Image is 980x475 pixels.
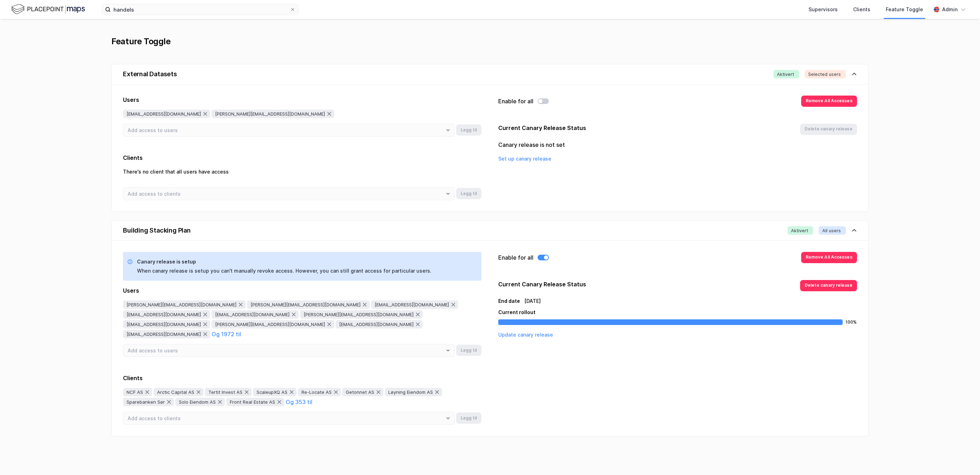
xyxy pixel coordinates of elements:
[212,330,241,338] button: Og 1972 til
[346,389,374,395] span: Getonnet AS
[123,96,481,104] div: Users
[123,374,481,382] div: Clients
[498,297,520,305] div: End date
[445,347,451,353] button: Open
[126,312,201,317] span: [EMAIL_ADDRESS][DOMAIN_NAME]
[801,252,857,263] button: Remove All Accesses
[257,389,287,395] span: ScaleupXQ AS
[498,155,551,163] button: Set up canary release
[251,302,361,307] span: [PERSON_NAME][EMAIL_ADDRESS][DOMAIN_NAME]
[498,97,533,105] div: Enable for all
[445,191,451,196] button: Open
[845,319,857,325] div: 100 %
[800,280,857,291] button: Delete canary release
[853,5,870,14] div: Clients
[886,5,923,14] div: Feature Toggle
[126,389,143,395] span: NCF AS
[498,253,533,262] div: Enable for all
[339,321,414,327] span: [EMAIL_ADDRESS][DOMAIN_NAME]
[126,302,236,307] span: [PERSON_NAME][EMAIL_ADDRESS][DOMAIN_NAME]
[137,267,431,275] div: When canary release is setup you can't manually revoke access. However, you can still grant acces...
[123,347,448,354] input: Open
[445,415,451,421] button: Open
[945,441,980,475] iframe: Chat Widget
[375,302,449,307] span: [EMAIL_ADDRESS][DOMAIN_NAME]
[301,389,332,395] span: Re-Locate AS
[215,312,290,317] span: [EMAIL_ADDRESS][DOMAIN_NAME]
[942,5,958,14] div: Admin
[524,297,541,305] div: [DATE]
[123,168,481,176] div: There's no client that all users have access
[801,96,857,107] button: Remove All Accesses
[286,398,312,406] button: Og 353 til
[11,3,85,15] img: logo.f888ab2527a4732fd821a326f86c7f29.svg
[123,154,481,162] div: Clients
[215,111,325,117] span: [PERSON_NAME][EMAIL_ADDRESS][DOMAIN_NAME]
[111,4,290,15] input: Search by companies and user names
[123,127,448,134] input: Open
[230,399,275,405] span: Front Real Estate AS
[498,124,586,135] div: Current Canary Release Status
[126,399,165,405] span: Sparebanken Sør
[445,127,451,133] button: Open
[126,331,201,337] span: [EMAIL_ADDRESS][DOMAIN_NAME]
[126,111,201,117] span: [EMAIL_ADDRESS][DOMAIN_NAME]
[498,141,857,149] div: Canary release is not set
[304,312,414,317] span: [PERSON_NAME][EMAIL_ADDRESS][DOMAIN_NAME]
[388,389,433,395] span: Løyning Eiendom AS
[111,36,170,47] div: Feature Toggle
[498,280,586,291] div: Current Canary Release Status
[137,258,431,266] div: Canary release is setup
[809,5,838,14] div: Supervisors
[215,321,325,327] span: [PERSON_NAME][EMAIL_ADDRESS][DOMAIN_NAME]
[157,389,194,395] span: Arctic Capital AS
[123,190,448,197] input: Open
[123,226,191,235] div: Building Stacking Plan
[123,70,177,78] div: External Datasets
[498,308,857,317] div: Current rollout
[208,389,242,395] span: Tertit Invest AS
[498,331,553,339] button: Update canary release
[126,321,201,327] span: [EMAIL_ADDRESS][DOMAIN_NAME]
[123,415,448,422] input: Open
[123,286,481,295] div: Users
[179,399,216,405] span: Solo Eiendom AS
